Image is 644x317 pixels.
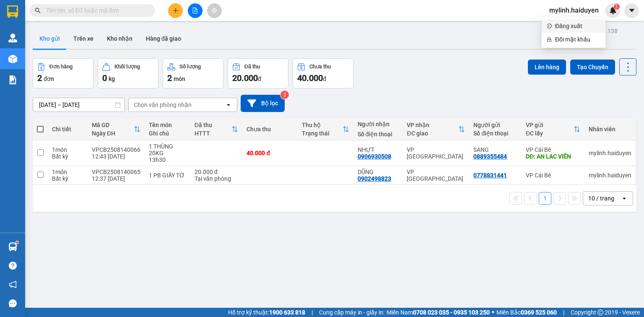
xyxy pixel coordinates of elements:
[192,8,198,13] span: file-add
[174,75,185,82] span: món
[149,172,186,179] div: 1 PB GIẤY TỜ
[280,91,289,99] sup: 2
[8,242,17,251] img: warehouse-icon
[387,308,490,317] span: Miền Nam
[195,175,238,182] div: Tại văn phòng
[358,131,399,138] div: Số điện thoại
[16,241,18,244] sup: 1
[402,118,469,140] th: Toggle SortBy
[7,5,18,18] img: logo-vxr
[473,146,517,153] div: SANG
[496,308,557,317] span: Miền Bắc
[109,75,115,82] span: kg
[521,309,557,316] strong: 0369 525 060
[597,309,603,315] span: copyright
[543,5,605,16] span: mylinh.haiduyen
[358,175,391,182] div: 0902498823
[293,58,353,88] button: Chưa thu40.000đ
[528,60,566,75] button: Lên hàng
[167,73,172,83] span: 2
[228,308,305,317] span: Hỗ trợ kỹ thuật:
[323,75,326,82] span: đ
[92,122,134,128] div: Mã GD
[92,130,134,137] div: Ngày ĐH
[44,75,54,82] span: đơn
[473,122,517,128] div: Người gửi
[195,122,231,128] div: Đã thu
[247,150,293,156] div: 40.000 đ
[232,73,258,83] span: 20.000
[547,37,552,42] span: lock
[52,169,83,175] div: 1 món
[92,146,140,153] div: VPCB2508140066
[319,308,384,317] span: Cung cấp máy in - giấy in:
[211,8,217,13] span: aim
[407,169,465,182] div: VP [GEOGRAPHIC_DATA]
[100,29,139,49] button: Kho nhận
[149,130,186,137] div: Ghi chú
[526,153,580,160] div: DĐ: AN LAC VIÊN
[244,64,260,70] div: Đã thu
[8,34,17,42] img: warehouse-icon
[35,8,41,13] span: search
[309,64,331,70] div: Chưa thu
[547,23,552,29] span: login
[92,153,140,160] div: 12:43 [DATE]
[92,175,140,182] div: 12:37 [DATE]
[492,311,494,314] span: ⚪️
[37,73,42,83] span: 2
[473,130,517,137] div: Số điện thoại
[555,21,600,31] span: Đăng xuất
[358,153,391,160] div: 0906930508
[149,143,186,156] div: 1 THÙNG 20KG
[9,281,17,288] span: notification
[9,262,17,270] span: question-circle
[302,122,342,128] div: Thu hộ
[473,153,507,160] div: 0889355484
[134,101,192,109] div: Chọn văn phòng nhận
[614,4,620,10] sup: 1
[207,3,222,18] button: aim
[188,3,203,18] button: file-add
[312,308,313,317] span: |
[615,4,618,10] span: 1
[52,146,83,153] div: 1 món
[195,130,231,137] div: HTTT
[247,126,293,133] div: Chưa thu
[52,126,83,133] div: Chi tiết
[102,73,107,83] span: 0
[195,169,238,175] div: 20.000 đ
[539,192,551,205] button: 1
[225,101,232,108] svg: open
[52,153,83,160] div: Bất kỳ
[114,64,140,70] div: Khối lượng
[555,35,600,44] span: Đổi mật khẩu
[149,122,186,128] div: Tên món
[33,98,125,112] input: Select a date range.
[526,130,574,137] div: ĐC lấy
[624,3,639,18] button: caret-down
[526,172,580,179] div: VP Cái Bè
[588,194,614,203] div: 10 / trang
[258,75,261,82] span: đ
[33,29,67,49] button: Kho gửi
[88,118,145,140] th: Toggle SortBy
[563,308,564,317] span: |
[49,64,73,70] div: Đơn hàng
[139,29,188,49] button: Hàng đã giao
[173,8,179,13] span: plus
[589,172,631,179] div: mylinh.haiduyen
[526,122,574,128] div: VP gửi
[407,130,458,137] div: ĐC giao
[621,195,628,202] svg: open
[302,130,342,137] div: Trạng thái
[298,118,353,140] th: Toggle SortBy
[407,122,458,128] div: VP nhận
[526,146,580,153] div: VP Cái Bè
[358,169,399,175] div: DŨNG
[522,118,584,140] th: Toggle SortBy
[589,126,631,133] div: Nhân viên
[358,146,399,153] div: NHỰT
[98,58,158,88] button: Khối lượng0kg
[269,309,305,316] strong: 1900 633 818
